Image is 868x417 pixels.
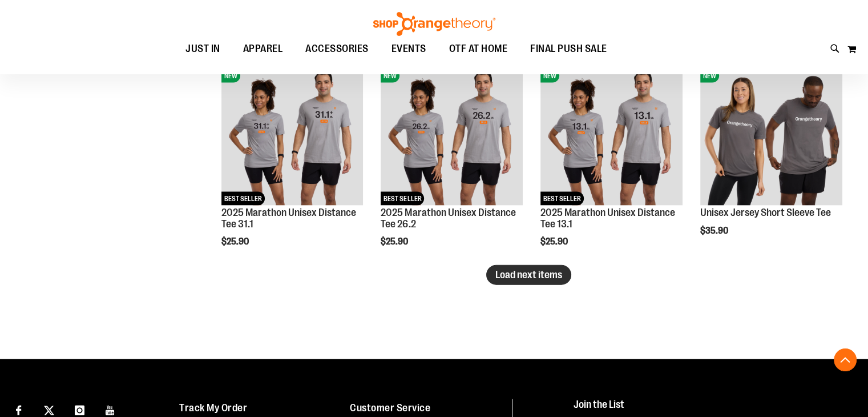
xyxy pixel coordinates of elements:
span: FINAL PUSH SALE [530,36,607,62]
a: 2025 Marathon Unisex Distance Tee 31.1NEWBEST SELLER [221,63,364,207]
a: Track My Order [179,402,247,414]
a: Customer Service [350,402,430,414]
a: Unisex Jersey Short Sleeve TeeNEW [700,63,842,207]
a: 2025 Marathon Unisex Distance Tee 26.2NEWBEST SELLER [381,63,523,207]
a: Unisex Jersey Short Sleeve Tee [700,207,831,218]
img: Unisex Jersey Short Sleeve Tee [700,63,842,206]
a: 2025 Marathon Unisex Distance Tee 26.2 [381,207,515,230]
span: ACCESSORIES [305,36,369,62]
span: BEST SELLER [221,192,265,206]
a: APPAREL [232,36,294,62]
span: APPAREL [243,36,283,62]
div: product [695,58,848,265]
button: Load next items [486,265,571,285]
span: BEST SELLER [540,192,584,206]
a: 2025 Marathon Unisex Distance Tee 13.1 [540,207,675,230]
span: OTF AT HOME [449,36,508,62]
span: NEW [700,69,719,83]
span: $25.90 [221,236,251,247]
img: 2025 Marathon Unisex Distance Tee 13.1 [540,63,683,206]
button: Back To Top [834,348,857,371]
span: $25.90 [540,236,570,247]
a: OTF AT HOME [438,36,519,62]
div: product [216,58,369,276]
span: JUST IN [185,36,220,62]
span: $25.90 [381,236,410,247]
img: Twitter [44,406,54,416]
span: Load next items [495,269,562,280]
img: Shop Orangetheory [372,12,497,36]
img: 2025 Marathon Unisex Distance Tee 26.2 [381,63,523,206]
a: ACCESSORIES [294,36,380,62]
span: NEW [540,69,559,83]
span: EVENTS [391,36,426,62]
a: 2025 Marathon Unisex Distance Tee 31.1 [221,207,356,230]
span: NEW [221,69,240,83]
a: JUST IN [174,36,232,62]
div: product [535,58,688,276]
span: BEST SELLER [381,192,424,206]
a: FINAL PUSH SALE [519,36,619,62]
span: $35.90 [700,226,730,236]
img: 2025 Marathon Unisex Distance Tee 31.1 [221,63,364,206]
span: NEW [381,69,399,83]
a: EVENTS [380,36,438,62]
a: 2025 Marathon Unisex Distance Tee 13.1NEWBEST SELLER [540,63,683,207]
div: product [375,58,528,276]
